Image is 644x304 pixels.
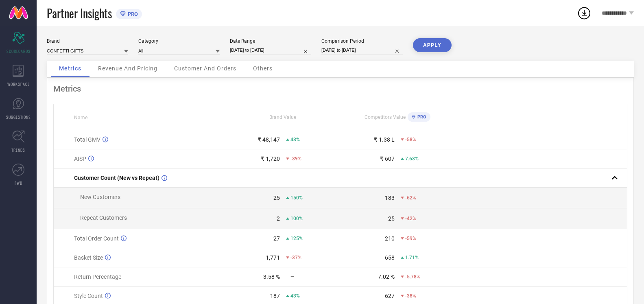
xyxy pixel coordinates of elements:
div: 25 [388,215,395,222]
span: 7.63% [405,156,419,162]
span: Name [74,115,87,120]
span: Partner Insights [47,5,112,22]
span: New Customers [80,194,120,200]
button: APPLY [413,38,452,52]
div: 27 [273,235,280,242]
input: Select date range [230,46,311,55]
span: -62% [405,195,416,201]
span: Competitors Value [365,114,406,120]
div: 210 [385,235,395,242]
div: 1,771 [266,254,280,261]
div: ₹ 48,147 [258,136,280,143]
div: ₹ 1.38 L [374,136,395,143]
span: WORKSPACE [7,81,30,87]
span: PRO [415,114,426,120]
span: Total GMV [74,136,100,143]
span: Revenue And Pricing [98,65,157,72]
span: Return Percentage [74,273,121,280]
span: 100% [290,216,303,221]
span: TRENDS [11,147,25,153]
div: Comparison Period [321,38,403,44]
span: Others [253,65,273,72]
span: -38% [405,293,416,299]
div: Category [138,38,220,44]
span: Customer And Orders [174,65,236,72]
div: Open download list [577,6,592,20]
div: 7.02 % [378,273,395,280]
span: — [290,274,294,280]
span: 150% [290,195,303,201]
div: Brand [47,38,128,44]
span: AISP [74,155,86,162]
span: PRO [126,11,138,17]
span: SUGGESTIONS [6,114,31,120]
span: SCORECARDS [7,48,31,54]
span: Brand Value [269,114,296,120]
span: Total Order Count [74,235,119,242]
span: Customer Count (New vs Repeat) [74,175,159,181]
div: 3.58 % [263,273,280,280]
span: -5.78% [405,274,420,280]
span: Repeat Customers [80,214,127,221]
span: Basket Size [74,254,103,261]
span: -37% [290,255,301,260]
span: Metrics [59,65,81,72]
div: ₹ 607 [380,155,395,162]
input: Select comparison period [321,46,403,55]
span: -39% [290,156,301,162]
span: -42% [405,216,416,221]
div: 25 [273,195,280,201]
span: -58% [405,137,416,142]
span: 43% [290,293,300,299]
div: 627 [385,293,395,299]
div: 658 [385,254,395,261]
span: -59% [405,236,416,241]
div: 183 [385,195,395,201]
div: Date Range [230,38,311,44]
span: 43% [290,137,300,142]
div: Metrics [53,84,627,94]
span: 125% [290,236,303,241]
span: 1.71% [405,255,419,260]
span: FWD [15,180,22,186]
span: Style Count [74,293,103,299]
div: ₹ 1,720 [261,155,280,162]
div: 2 [277,215,280,222]
div: 187 [270,293,280,299]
